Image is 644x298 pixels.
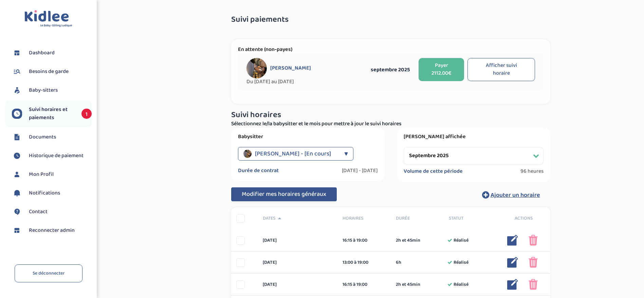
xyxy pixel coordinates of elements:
[258,259,337,266] div: [DATE]
[246,58,267,78] img: avatar
[396,259,401,266] span: 6h
[242,189,326,199] span: Modifier mes horaires généraux
[467,58,535,81] button: Afficher suivi horaire
[29,170,54,179] span: Mon Profil
[29,68,69,76] span: Besoins de garde
[342,167,378,174] label: [DATE] - [DATE]
[497,215,550,222] div: Actions
[520,168,544,175] span: 96 heures
[258,215,337,222] div: Dates
[12,225,92,236] a: Reconnecter admin
[507,279,518,290] img: modifier_bleu.png
[238,46,544,53] p: En attente (non-payes)
[12,85,92,95] a: Baby-sitters
[231,111,550,119] h3: Suivi horaires
[444,215,497,222] div: Statut
[343,237,386,244] div: 16:15 à 19:00
[12,169,22,180] img: profil.svg
[12,132,22,142] img: documents.svg
[29,86,58,94] span: Baby-sitters
[343,215,386,222] span: Horaires
[419,58,464,81] button: Payer 2112.00€
[12,67,92,77] a: Besoins de garde
[472,187,550,202] button: Ajouter un horaire
[491,190,540,200] span: Ajouter un horaire
[29,226,75,235] span: Reconnecter admin
[12,109,22,119] img: suivihoraire.svg
[255,147,331,161] span: [PERSON_NAME] - [En cours]
[396,281,420,288] span: 2h et 45min
[12,169,92,180] a: Mon Profil
[258,237,337,244] div: [DATE]
[29,152,84,160] span: Historique de paiement
[231,187,337,202] button: Modifier mes horaires généraux
[258,281,337,288] div: [DATE]
[12,106,92,122] a: Suivi horaires et paiements 1
[507,235,518,246] img: modifier_bleu.png
[29,133,56,141] span: Documents
[343,259,386,266] div: 13:00 à 19:00
[238,133,378,140] label: Babysitter
[12,48,92,58] a: Dashboard
[29,49,55,57] span: Dashboard
[529,257,538,268] img: poubelle_rose.png
[344,147,348,161] div: ▼
[396,237,420,244] span: 2h et 45min
[454,259,468,266] span: Réalisé
[29,208,48,216] span: Contact
[454,237,468,244] span: Réalisé
[529,279,538,290] img: poubelle_rose.png
[270,65,311,72] span: [PERSON_NAME]
[238,167,279,174] label: Durée de contrat
[12,48,22,58] img: dashboard.svg
[12,225,22,236] img: dashboard.svg
[29,189,60,197] span: Notifications
[12,207,22,217] img: contact.svg
[507,257,518,268] img: modifier_bleu.png
[454,281,468,288] span: Réalisé
[404,133,544,140] label: [PERSON_NAME] affichée
[231,15,289,24] span: Suivi paiements
[404,168,463,175] label: Volume de cette période
[12,207,92,217] a: Contact
[81,109,92,119] span: 1
[12,188,92,198] a: Notifications
[12,85,22,95] img: babysitters.svg
[231,120,550,128] p: Sélectionnez le/la babysitter et le mois pour mettre à jour le suivi horaires
[529,235,538,246] img: poubelle_rose.png
[365,66,415,74] div: septembre 2025
[12,151,92,161] a: Historique de paiement
[391,215,444,222] div: Durée
[12,67,22,77] img: besoin.svg
[29,106,75,122] span: Suivi horaires et paiements
[12,151,22,161] img: suivihoraire.svg
[24,10,72,27] img: logo.svg
[15,264,82,282] a: Se déconnecter
[343,281,386,288] div: 16:15 à 19:00
[246,78,365,85] span: Du [DATE] au [DATE]
[243,150,252,158] img: avatar_ouargli-karima.jpeg
[12,132,92,142] a: Documents
[12,188,22,198] img: notification.svg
